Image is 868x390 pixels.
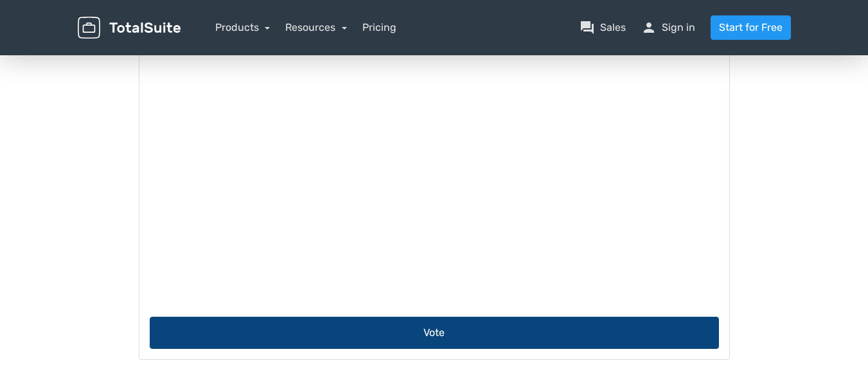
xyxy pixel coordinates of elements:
a: Products [215,21,270,33]
span: person [641,20,657,35]
a: Pricing [362,20,396,35]
a: question_answerSales [580,20,626,35]
img: TotalSuite for WordPress [78,17,181,39]
a: Resources [285,21,347,33]
a: Participate [139,26,434,64]
a: Submissions [434,26,729,64]
a: personSign in [641,20,695,35]
a: Start for Free [711,15,791,40]
span: question_answer [580,20,595,35]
